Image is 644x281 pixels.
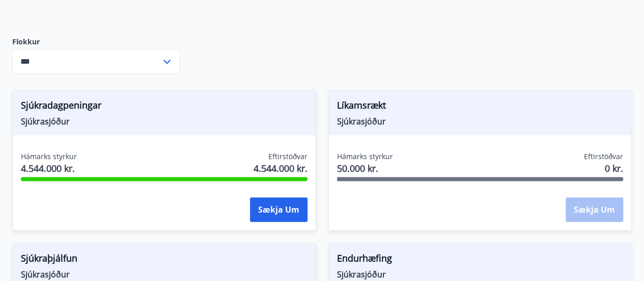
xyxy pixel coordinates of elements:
[337,162,393,175] span: 50.000 kr.
[254,162,307,175] span: 4.544.000 kr.
[21,269,307,280] span: Sjúkrasjóður
[337,116,624,127] span: Sjúkrasjóður
[605,162,623,175] span: 0 kr.
[21,116,307,127] span: Sjúkrasjóður
[268,151,307,162] span: Eftirstöðvar
[250,197,307,222] button: Sækja um
[337,251,624,269] span: Endurhæfing
[21,251,307,269] span: Sjúkraþjálfun
[337,151,393,162] span: Hámarks styrkur
[21,151,77,162] span: Hámarks styrkur
[21,98,307,116] span: Sjúkradagpeningar
[584,151,623,162] span: Eftirstöðvar
[12,37,180,47] label: Flokkur
[21,162,77,175] span: 4.544.000 kr.
[337,98,624,116] span: Líkamsrækt
[337,269,624,280] span: Sjúkrasjóður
